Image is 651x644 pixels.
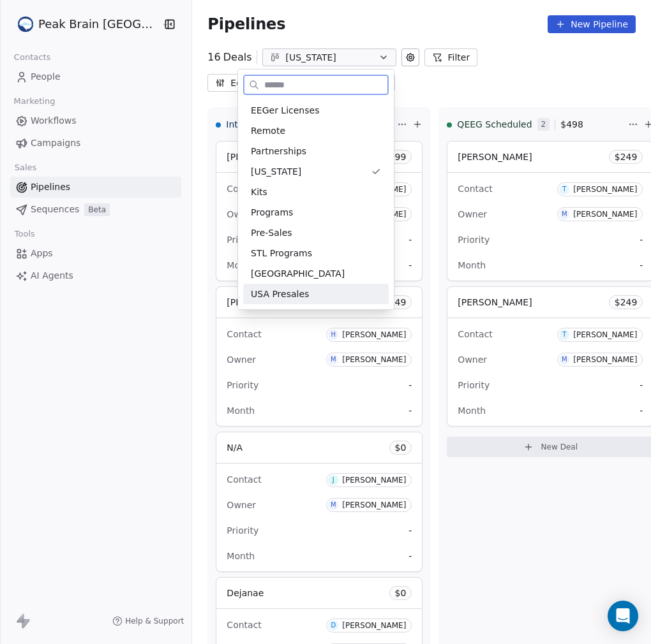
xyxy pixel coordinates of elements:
div: Suggestions [243,100,389,304]
span: STL Programs [251,247,312,260]
span: Kits [251,186,267,199]
span: EEGer Licenses [251,104,319,117]
span: Partnerships [251,145,306,158]
span: Programs [251,206,293,219]
span: Remote [251,124,285,138]
span: Pre-Sales [251,226,292,240]
span: [US_STATE] [251,165,301,179]
span: USA Presales [251,288,309,301]
span: [GEOGRAPHIC_DATA] [251,267,345,281]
